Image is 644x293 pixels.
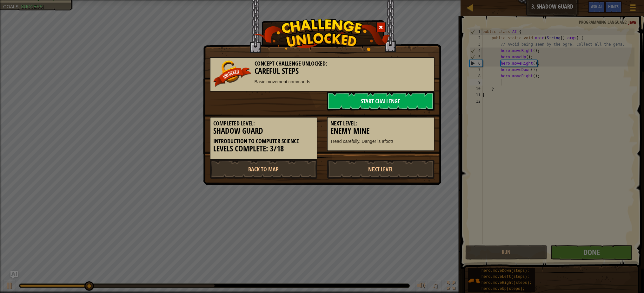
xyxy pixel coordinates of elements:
[213,144,314,153] h3: Levels Complete: 3/18
[210,160,317,179] a: Back to Map
[330,138,431,144] p: Tread carefully. Danger is afoot!
[254,19,390,51] img: challenge_unlocked.png
[330,127,431,135] h3: Enemy Mine
[213,120,314,127] h5: Completed Level:
[213,61,251,87] img: unlocked_banner.png
[213,79,431,85] p: Basic movement commands.
[327,160,435,179] a: Next Level
[327,92,435,111] a: Start Challenge
[213,138,314,144] h5: Introduction to Computer Science
[213,67,431,75] h3: Careful Steps
[213,127,314,135] h3: Shadow Guard
[255,60,327,67] span: Concept Challenge Unlocked:
[330,120,431,127] h5: Next Level:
